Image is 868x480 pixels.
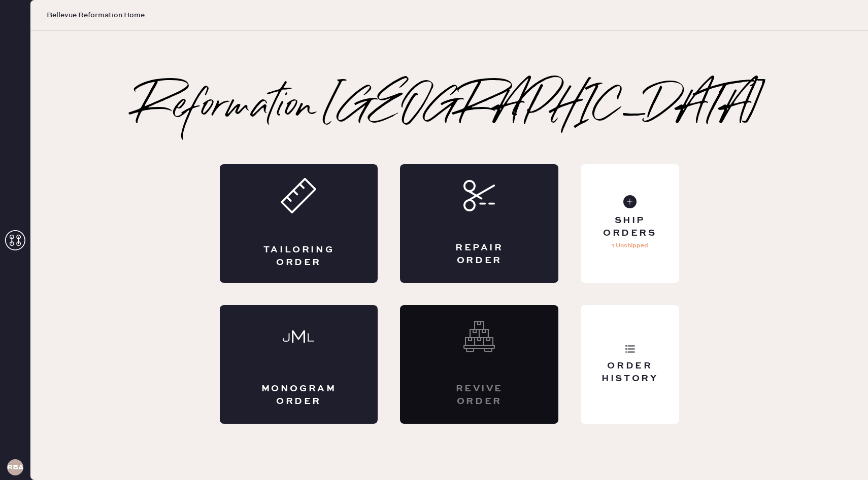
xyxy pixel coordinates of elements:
div: Interested? Contact us at care@hemster.co [400,305,558,424]
span: Bellevue Reformation Home [47,10,145,20]
div: Ship Orders [589,214,671,240]
div: Tailoring Order [260,244,338,269]
div: Order History [589,360,671,385]
div: Revive order [441,383,518,408]
iframe: Front Chat [820,434,863,478]
p: 1 Unshipped [612,240,648,252]
div: Repair Order [441,242,518,267]
h2: Reformation [GEOGRAPHIC_DATA] [136,87,763,128]
div: Monogram Order [260,383,338,408]
h3: RBA [7,464,23,471]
